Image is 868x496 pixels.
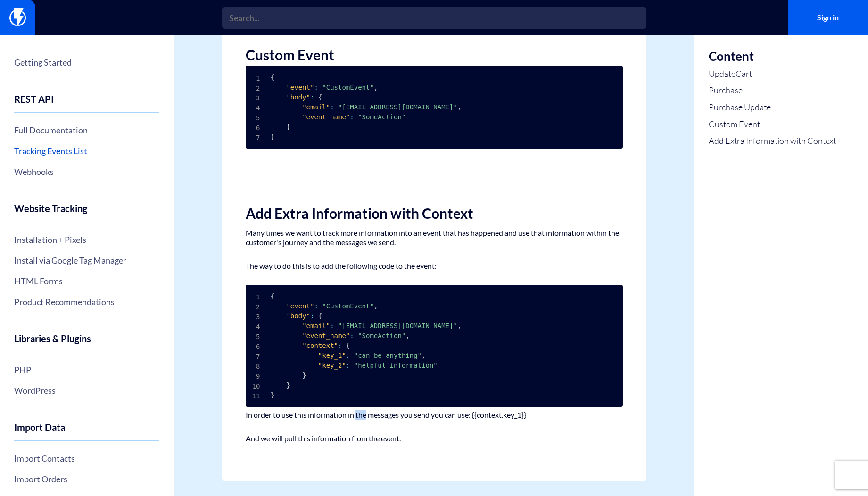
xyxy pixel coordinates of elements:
[318,362,346,369] span: "key_2"
[322,83,374,91] span: "CustomEvent"
[338,342,342,349] span: :
[314,302,318,310] span: :
[271,133,274,141] span: }
[14,382,159,398] a: WordPress
[314,83,318,91] span: :
[302,113,350,121] span: "event_name"
[457,103,461,111] span: ,
[457,322,461,330] span: ,
[338,103,457,111] span: "[EMAIL_ADDRESS][DOMAIN_NAME]"
[286,83,314,91] span: "event"
[374,83,378,91] span: ,
[302,322,330,330] span: "email"
[271,74,274,81] span: {
[358,332,405,339] span: "SomeAction"
[286,93,310,101] span: "body"
[346,362,350,369] span: :
[346,352,350,359] span: :
[14,231,159,248] a: Installation + Pixels
[271,292,274,300] span: {
[246,206,623,221] h2: Add Extra Information with Context
[302,372,306,379] span: }
[350,332,354,339] span: :
[709,68,836,80] a: UpdateCart
[405,332,409,339] span: ,
[709,84,836,97] a: Purchase
[310,93,314,101] span: :
[709,101,836,114] a: Purchase Update
[14,450,159,466] a: Import Contacts
[302,103,330,111] span: "email"
[286,123,290,131] span: }
[14,252,159,268] a: Install via Google Tag Manager
[354,362,438,369] span: "helpful information"
[14,164,159,180] a: Webhooks
[302,332,350,339] span: "event_name"
[14,143,159,159] a: Tracking Events List
[318,312,322,320] span: {
[246,261,623,271] p: The way to do this is to add the following code to the event:
[286,302,314,310] span: "event"
[14,294,159,310] a: Product Recommendations
[338,322,457,330] span: "[EMAIL_ADDRESS][DOMAIN_NAME]"
[310,312,314,320] span: :
[14,54,159,70] a: Getting Started
[286,312,310,320] span: "body"
[14,333,159,352] h4: Libraries & Plugins
[14,122,159,138] a: Full Documentation
[271,391,274,399] span: }
[318,352,346,359] span: "key_1"
[374,302,378,310] span: ,
[330,322,334,330] span: :
[330,103,334,111] span: :
[346,342,350,349] span: {
[246,410,623,420] p: In order to use this information in the messages you send you can use: {{context.key_1}}
[286,381,290,389] span: }
[302,342,338,349] span: "context"
[14,422,159,441] h4: Import Data
[14,203,159,222] h4: Website Tracking
[246,228,623,247] p: Many times we want to track more information into an event that has happened and use that informa...
[709,135,836,147] a: Add Extra Information with Context
[222,7,646,29] input: Search...
[358,113,405,121] span: "SomeAction"
[709,118,836,131] a: Custom Event
[322,302,374,310] span: "CustomEvent"
[422,352,425,359] span: ,
[350,113,354,121] span: :
[246,434,623,443] p: And we will pull this information from the event.
[14,362,159,378] a: PHP
[14,94,159,113] h4: REST API
[709,50,836,63] h3: Content
[246,47,623,63] h2: Custom Event
[14,471,159,487] a: Import Orders
[14,273,159,289] a: HTML Forms
[318,93,322,101] span: {
[354,352,422,359] span: "can be anything"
